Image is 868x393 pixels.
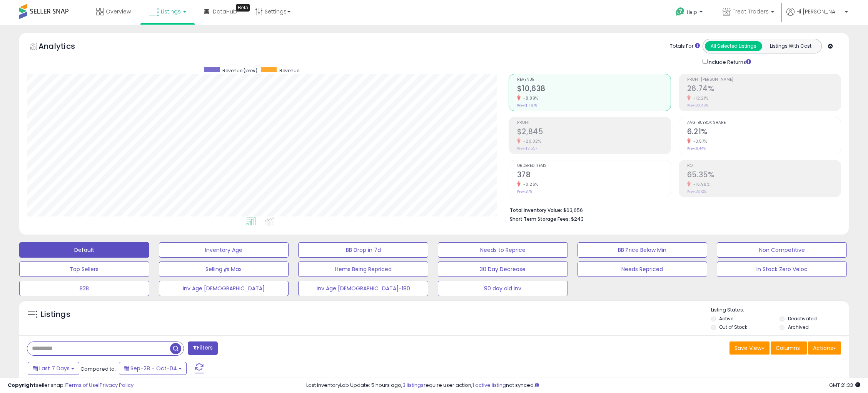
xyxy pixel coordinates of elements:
[521,182,538,187] small: -0.26%
[28,362,79,375] button: Last 7 Days
[571,215,584,223] span: $243
[8,382,134,389] div: seller snap | |
[517,78,671,82] span: Revenue
[438,281,568,296] button: 90 day old inv
[776,344,800,352] span: Columns
[517,121,671,125] span: Profit
[106,8,131,15] span: Overview
[517,84,671,95] h2: $10,638
[510,216,570,222] b: Short Term Storage Fees:
[762,41,819,51] button: Listings With Cost
[788,324,809,330] label: Archived
[717,261,847,277] button: In Stock Zero Veloc
[687,121,841,125] span: Avg. Buybox Share
[119,362,187,375] button: Sep-28 - Oct-04
[66,381,98,389] a: Terms of Use
[298,281,428,296] button: Inv Age [DEMOGRAPHIC_DATA]-180
[41,309,70,320] h5: Listings
[669,1,710,25] a: Help
[80,365,116,373] span: Compared to:
[687,164,841,168] span: ROI
[796,8,843,15] span: Hi [PERSON_NAME]
[279,67,299,74] span: Revenue
[402,381,424,389] a: 3 listings
[236,4,250,12] div: Tooltip anchor
[697,57,760,66] div: Include Returns
[159,261,289,277] button: Selling @ Max
[213,8,237,15] span: DataHub
[510,205,835,214] li: $63,656
[19,242,149,258] button: Default
[517,170,671,181] h2: 378
[19,281,149,296] button: B2B
[298,261,428,277] button: Items Being Repriced
[8,381,36,389] strong: Copyright
[687,127,841,138] h2: 6.21%
[691,138,707,144] small: -3.57%
[472,381,506,389] a: 1 active listing
[719,315,733,322] label: Active
[510,207,562,213] b: Total Inventory Value:
[130,365,177,372] span: Sep-28 - Oct-04
[517,127,671,138] h2: $2,845
[438,242,568,258] button: Needs to Reprice
[100,381,134,389] a: Privacy Policy
[517,103,537,108] small: Prev: $11,676
[771,341,807,355] button: Columns
[687,103,708,108] small: Prev: 30.46%
[38,41,90,53] h5: Analytics
[521,138,541,144] small: -20.02%
[733,8,769,15] span: Treat Traders
[159,281,289,296] button: Inv Age [DEMOGRAPHIC_DATA]
[691,95,708,101] small: -12.21%
[438,261,568,277] button: 30 Day Decrease
[578,242,708,258] button: BB Price Below Min
[729,341,770,355] button: Save View
[517,146,537,151] small: Prev: $3,557
[687,9,697,15] span: Help
[19,261,149,277] button: Top Sellers
[687,84,841,95] h2: 26.74%
[687,146,706,151] small: Prev: 6.44%
[705,41,762,51] button: All Selected Listings
[687,170,841,181] h2: 65.35%
[161,8,181,15] span: Listings
[39,365,70,372] span: Last 7 Days
[159,242,289,258] button: Inventory Age
[691,182,710,187] small: -16.98%
[306,382,860,389] div: Last InventoryLab Update: 5 hours ago, require user action, not synced.
[788,315,817,322] label: Deactivated
[517,189,532,194] small: Prev: 379
[717,242,847,258] button: Non Competitive
[521,95,538,101] small: -8.89%
[719,324,747,330] label: Out of Stock
[687,189,706,194] small: Prev: 78.72%
[711,306,849,314] p: Listing States:
[298,242,428,258] button: BB Drop in 7d
[687,78,841,82] span: Profit [PERSON_NAME]
[188,341,218,355] button: Filters
[675,7,685,17] i: Get Help
[829,381,860,389] span: 2025-10-12 21:33 GMT
[222,67,257,74] span: Revenue (prev)
[578,261,708,277] button: Needs Repriced
[670,43,700,50] div: Totals For
[517,164,671,168] span: Ordered Items
[808,341,841,355] button: Actions
[786,8,848,25] a: Hi [PERSON_NAME]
